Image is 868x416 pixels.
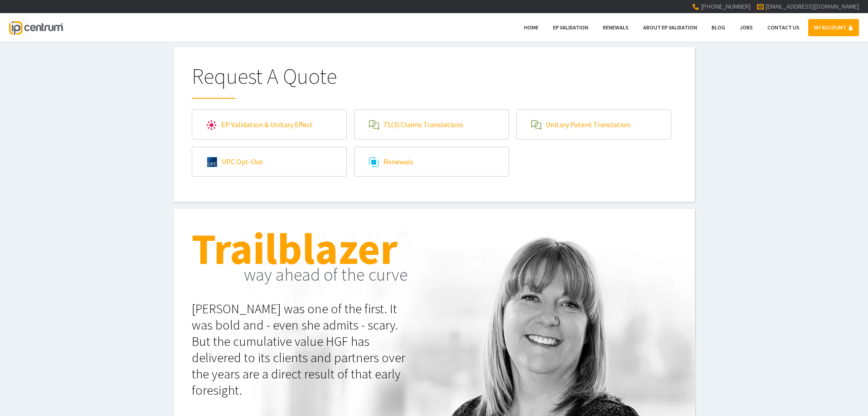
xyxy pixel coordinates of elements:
span: EP Validation [553,24,588,31]
a: Unitary Patent Translation [517,110,671,139]
span: Renewals [603,24,629,31]
a: UPC Opt-Out [192,147,346,176]
a: EP Validation & Unitary Effect [192,110,346,139]
span: Jobs [740,24,753,31]
a: Contact Us [761,19,805,36]
span: Contact Us [767,24,800,31]
h1: Request A Quote [192,65,677,99]
a: Home [518,19,544,36]
a: About EP Validation [637,19,703,36]
a: MY ACCOUNT [808,19,859,36]
span: [PHONE_NUMBER] [701,2,751,10]
a: Renewals [354,147,509,176]
a: Jobs [734,19,759,36]
span: About EP Validation [643,24,697,31]
img: upc.svg [207,157,217,167]
a: EP Validation [547,19,594,36]
a: 71(3) Claims Translations [354,110,509,139]
a: [EMAIL_ADDRESS][DOMAIN_NAME] [765,2,859,10]
a: Blog [706,19,731,36]
span: Blog [712,24,725,31]
span: Home [524,24,538,31]
a: Renewals [597,19,635,36]
a: IP Centrum [9,13,63,42]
